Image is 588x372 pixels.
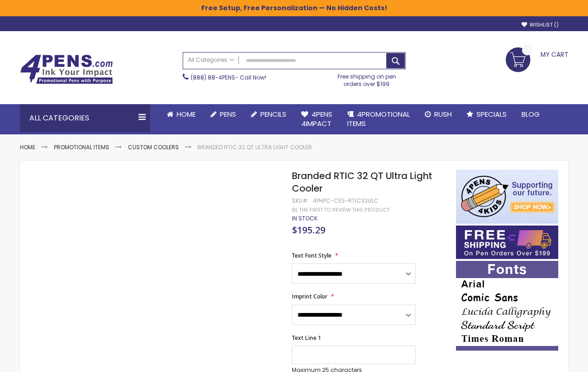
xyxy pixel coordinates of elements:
span: Imprint Color [292,292,327,300]
span: $195.29 [292,224,325,236]
img: Free shipping on orders over $199 [456,226,558,259]
span: In stock [292,214,317,222]
span: All Categories [188,56,234,64]
img: 4pens 4 kids [456,170,558,224]
span: 4Pens 4impact [301,109,332,128]
span: - Call Now! [191,73,266,81]
a: Wishlist [522,21,559,28]
span: Home [177,109,196,119]
a: Pens [203,104,244,125]
img: font-personalization-examples [456,261,558,351]
span: Specials [476,109,507,119]
a: Be the first to review this product [292,206,390,213]
a: Home [159,104,203,125]
span: Blog [522,109,540,119]
img: 4Pens Custom Pens and Promotional Products [20,54,113,84]
a: Home [20,143,35,151]
li: Branded RTIC 32 QT Ultra Light Cooler [198,144,312,151]
div: Free shipping on pen orders over $199 [328,69,406,88]
a: 4Pens4impact [294,104,340,134]
a: Custom Coolers [128,143,179,151]
a: Promotional Items [54,143,109,151]
span: Pencils [260,109,286,119]
a: Rush [417,104,459,125]
span: Rush [434,109,452,119]
a: Blog [514,104,547,125]
a: Pencils [244,104,294,125]
a: Specials [459,104,514,125]
a: All Categories [183,53,239,68]
div: 4PHPC-CES-RTIC32ULC [313,197,378,205]
div: All Categories [20,104,150,132]
div: Availability [292,215,317,222]
span: Pens [220,109,236,119]
span: 4PROMOTIONAL ITEMS [347,109,410,128]
a: 4PROMOTIONALITEMS [340,104,417,134]
span: Branded RTIC 32 QT Ultra Light Cooler [292,169,432,195]
span: Text Line 1 [292,334,321,342]
a: (888) 88-4PENS [191,73,235,81]
strong: SKU [292,197,309,205]
span: Text Font Style [292,252,331,259]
